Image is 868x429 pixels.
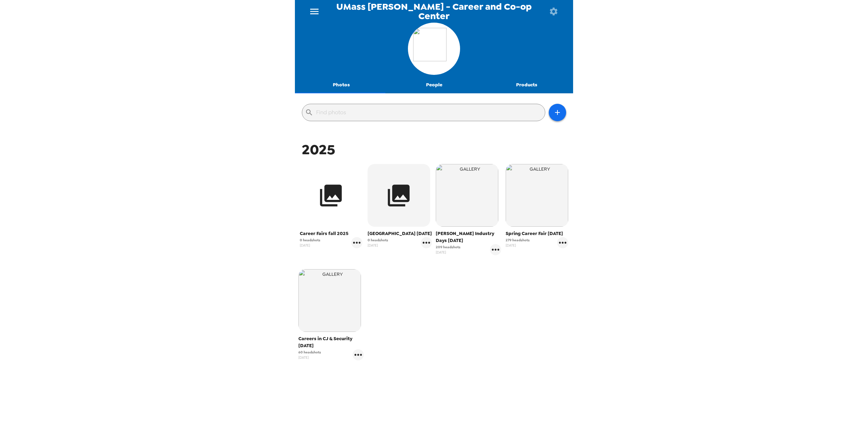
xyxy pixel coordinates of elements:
[295,77,388,93] button: Photos
[302,140,335,159] span: 2025
[298,269,361,332] img: gallery
[368,243,388,248] span: [DATE]
[298,355,321,360] span: [DATE]
[316,107,542,118] input: Find photos
[421,237,432,248] button: gallery menu
[351,237,362,248] button: gallery menu
[490,244,501,255] button: gallery menu
[298,335,364,349] span: Careers in CJ & Security [DATE]
[388,77,481,93] button: People
[436,230,501,244] span: [PERSON_NAME] Industry Days [DATE]
[436,164,498,227] img: gallery
[436,244,460,250] span: 209 headshots
[325,2,542,21] span: UMass [PERSON_NAME] - Career and Co-op Center
[353,349,364,360] button: gallery menu
[506,237,530,243] span: 279 headshots
[300,237,320,243] span: 0 headshots
[298,350,321,355] span: 60 headshots
[436,250,460,255] span: [DATE]
[506,243,530,248] span: [DATE]
[480,77,573,93] button: Products
[368,230,432,237] span: [GEOGRAPHIC_DATA] [DATE]
[300,230,362,237] span: Career Fairs fall 2025
[506,230,568,237] span: Spring Career Fair [DATE]
[557,237,568,248] button: gallery menu
[300,243,320,248] span: [DATE]
[368,237,388,243] span: 0 headshots
[506,164,568,227] img: gallery
[413,28,455,70] img: org logo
